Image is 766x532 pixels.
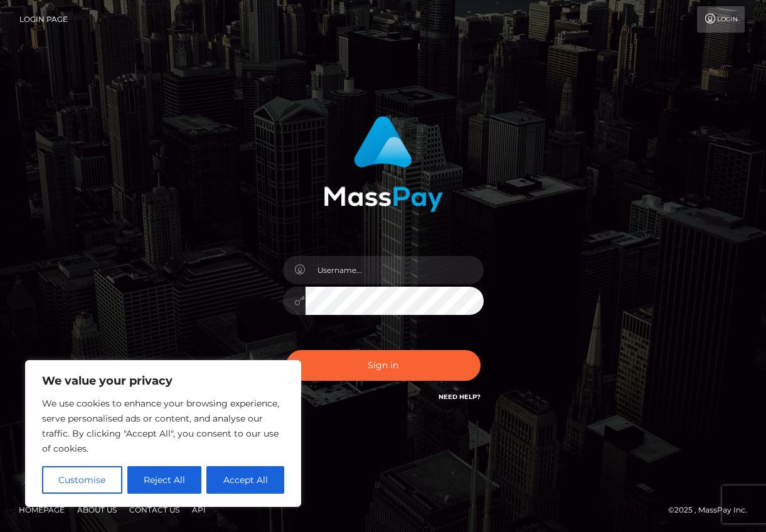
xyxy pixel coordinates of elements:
a: Login Page [19,6,68,33]
a: Login [697,6,745,33]
a: About Us [72,500,122,519]
a: Homepage [14,500,70,519]
p: We value your privacy [42,373,284,388]
a: API [187,500,211,519]
input: Username... [306,256,484,284]
div: We value your privacy [25,360,301,507]
button: Customise [42,466,122,494]
div: © 2025 , MassPay Inc. [668,503,757,517]
p: We use cookies to enhance your browsing experience, serve personalised ads or content, and analys... [42,396,284,456]
button: Sign in [286,350,481,381]
img: MassPay Login [324,116,443,212]
a: Contact Us [124,500,184,519]
button: Reject All [127,466,202,494]
button: Accept All [206,466,284,494]
a: Need Help? [439,393,481,401]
